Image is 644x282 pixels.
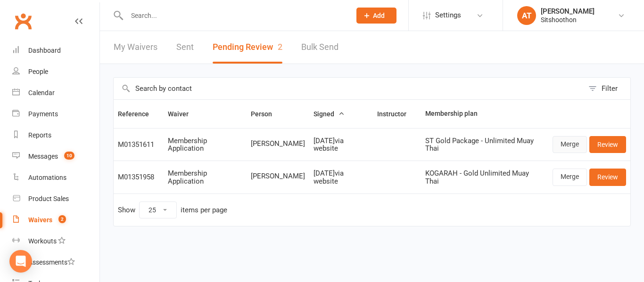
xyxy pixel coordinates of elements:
[168,169,242,185] div: Membership Application
[278,42,282,52] span: 2
[602,83,618,94] div: Filter
[28,216,52,224] div: Waivers
[589,169,626,185] a: Review
[251,140,305,148] span: [PERSON_NAME]
[12,61,99,82] a: People
[28,258,75,266] div: Assessments
[314,110,345,118] span: Signed
[118,110,159,118] span: Reference
[553,136,587,153] a: Merge
[9,250,32,273] div: Open Intercom Messenger
[314,137,369,153] div: [DATE] via website
[425,137,544,153] div: ST Gold Package - Unlimited Muay Thai
[114,78,584,99] input: Search by contact
[12,82,99,104] a: Calendar
[12,125,99,146] a: Reports
[64,152,74,160] span: 10
[12,231,99,252] a: Workouts
[168,137,242,153] div: Membership Application
[118,108,159,120] button: Reference
[314,108,345,120] button: Signed
[251,172,305,180] span: [PERSON_NAME]
[181,206,227,214] div: items per page
[12,188,99,209] a: Product Sales
[12,167,99,188] a: Automations
[28,174,66,181] div: Automations
[377,108,417,120] button: Instructor
[12,40,99,61] a: Dashboard
[28,153,58,160] div: Messages
[28,237,57,245] div: Workouts
[314,169,369,185] div: [DATE] via website
[28,68,48,75] div: People
[28,131,51,139] div: Reports
[553,169,587,185] a: Merge
[584,78,630,99] button: Filter
[118,141,159,149] div: M01351611
[12,104,99,125] a: Payments
[373,12,385,19] span: Add
[28,89,55,97] div: Calendar
[356,8,396,24] button: Add
[176,31,194,64] a: Sent
[12,146,99,167] a: Messages 10
[11,9,35,33] a: Clubworx
[28,47,61,54] div: Dashboard
[589,136,626,153] a: Review
[421,100,548,128] th: Membership plan
[124,9,344,22] input: Search...
[541,16,594,24] div: Sitshoothon
[114,31,157,64] a: My Waivers
[118,201,227,218] div: Show
[251,108,282,120] button: Person
[168,110,199,118] span: Waiver
[12,252,99,273] a: Assessments
[58,215,66,223] span: 2
[377,110,417,118] span: Instructor
[517,6,536,25] div: AT
[435,5,461,26] span: Settings
[213,31,282,64] button: Pending Review2
[168,108,199,120] button: Waiver
[425,169,544,185] div: KOGARAH - Gold Unlimited Muay Thai
[251,110,282,118] span: Person
[541,7,594,16] div: [PERSON_NAME]
[301,31,339,64] a: Bulk Send
[28,195,69,202] div: Product Sales
[118,173,159,181] div: M01351958
[12,209,99,231] a: Waivers 2
[28,110,58,118] div: Payments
